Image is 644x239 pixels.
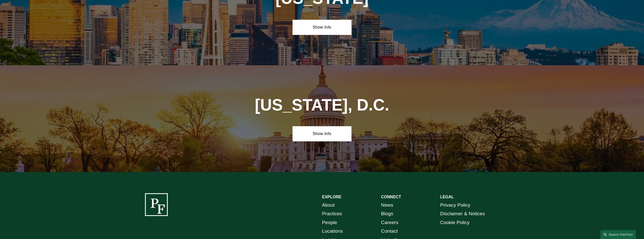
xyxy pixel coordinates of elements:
a: Show Info [293,126,351,141]
a: Careers [381,218,398,227]
a: Cookie Policy [440,218,469,227]
a: Show Info [293,20,351,35]
a: People [322,218,337,227]
h1: [US_STATE], D.C. [234,96,411,114]
a: Search this site [600,230,636,239]
a: Contact [381,227,398,236]
strong: EXPLORE [322,195,341,199]
a: Privacy Policy [440,201,470,210]
a: Practices [322,209,342,218]
strong: CONNECT [381,195,401,199]
a: About [322,201,335,210]
a: Blogs [381,209,393,218]
a: Disclaimer & Notices [440,209,485,218]
strong: LEGAL [440,195,454,199]
a: News [381,201,393,210]
a: Locations [322,227,343,236]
